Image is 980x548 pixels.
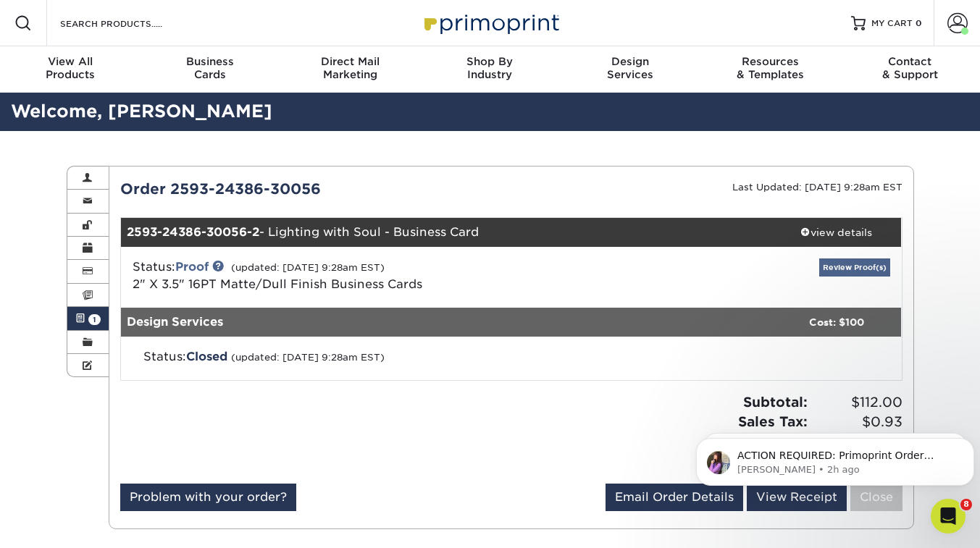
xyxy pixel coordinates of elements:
div: Marketing [280,55,420,81]
a: Contact& Support [840,46,980,93]
strong: Design Services [127,315,223,329]
a: Resources& Templates [700,46,839,93]
a: Proof [175,260,209,274]
small: Last Updated: [DATE] 9:28am EST [732,182,902,193]
iframe: Intercom notifications message [690,408,980,509]
input: SEARCH PRODUCTS..... [59,14,200,32]
a: Shop ByIndustry [420,46,560,93]
span: Resources [700,55,839,68]
a: DesignServices [560,46,700,93]
a: Direct MailMarketing [280,46,420,93]
span: Closed [186,350,227,363]
span: Business [140,55,280,68]
span: 1 [88,314,101,325]
div: Order 2593-24386-30056 [109,178,511,200]
small: (updated: [DATE] 9:28am EST) [231,352,385,363]
div: Status: [122,258,641,293]
iframe: Intercom live chat [931,499,966,534]
span: Contact [840,55,980,68]
a: Email Order Details [606,484,743,511]
div: view details [771,225,902,240]
strong: 2593-24386-30056-2 [127,225,259,239]
img: Primoprint [418,7,563,38]
strong: Subtotal: [743,394,808,410]
div: & Templates [700,55,839,81]
div: Industry [420,55,560,81]
a: 2" X 3.5" 16PT Matte/Dull Finish Business Cards [133,277,422,291]
span: Design [560,55,700,68]
a: 1 [67,307,109,330]
small: (updated: [DATE] 9:28am EST) [231,262,385,273]
span: 8 [960,499,972,510]
div: - Lighting with Soul - Business Card [121,218,771,247]
div: & Support [840,55,980,81]
strong: Cost: $100 [809,316,864,328]
a: view details [771,218,902,247]
a: Review Proof(s) [819,258,890,277]
span: $112.00 [812,392,902,413]
div: Services [560,55,700,81]
a: Problem with your order? [120,484,296,511]
div: Status: [133,348,637,366]
span: 0 [916,18,922,28]
span: MY CART [871,17,913,30]
div: Cards [140,55,280,81]
a: BusinessCards [140,46,280,93]
span: Shop By [420,55,560,68]
span: Direct Mail [280,55,420,68]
